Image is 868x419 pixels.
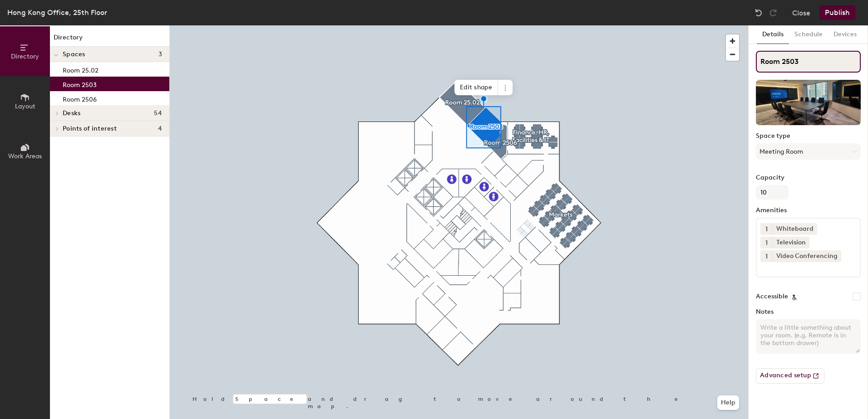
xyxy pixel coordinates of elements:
button: Meeting Room [756,143,861,160]
button: 1 [760,223,772,235]
button: Publish [819,5,855,20]
label: Space type [756,132,861,140]
button: Help [717,395,739,410]
span: Desks [63,110,80,117]
p: Room 2503 [63,78,97,89]
span: Spaces [63,51,85,58]
div: Hong Kong Office, 25th Floor [7,7,107,18]
button: Advanced setup [756,368,824,384]
span: Directory [11,53,39,60]
div: Whiteboard [772,223,817,235]
button: Devices [828,25,862,44]
label: Notes [756,308,861,316]
button: Details [757,25,789,44]
button: 1 [760,250,772,262]
div: Television [772,237,809,248]
button: 1 [760,237,772,248]
img: Redo [769,8,778,17]
h1: Directory [50,33,169,47]
span: Layout [15,102,35,110]
button: Close [792,5,810,20]
label: Capacity [756,174,861,181]
span: 1 [765,238,768,248]
img: The space named Room 2503 [756,80,861,125]
span: 54 [154,110,162,117]
button: Schedule [789,25,828,44]
span: 4 [158,125,162,132]
p: Room 2506 [63,93,97,103]
span: 1 [765,252,768,261]
span: Points of interest [63,125,117,132]
span: Edit shape [454,80,498,95]
span: 3 [158,51,162,58]
span: 1 [765,224,768,234]
span: Work Areas [8,152,42,160]
p: Room 25.02 [63,64,99,74]
div: Video Conferencing [772,250,841,262]
label: Amenities [756,207,861,214]
img: Undo [754,8,763,17]
label: Accessible [756,293,788,300]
